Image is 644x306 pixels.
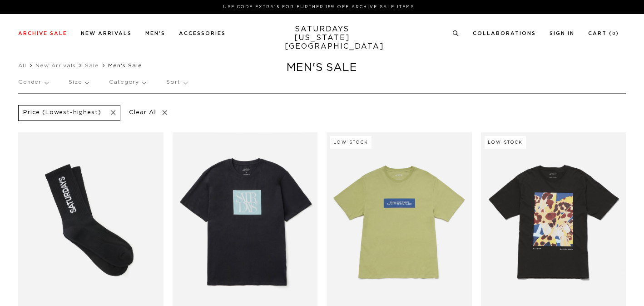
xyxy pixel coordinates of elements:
p: Price (Lowest-highest) [23,109,101,117]
div: Low Stock [485,136,526,149]
a: Sale [85,63,99,68]
a: Archive Sale [18,31,67,36]
span: Men's Sale [108,63,142,68]
a: Accessories [179,31,226,36]
a: Collaborations [473,31,536,36]
p: Sort [166,72,187,93]
p: Clear All [125,105,172,121]
a: Sign In [550,31,575,36]
p: Gender [18,72,48,93]
div: Low Stock [330,136,372,149]
a: All [18,63,26,68]
p: Use Code EXTRA15 for Further 15% Off Archive Sale Items [22,4,615,10]
a: New Arrivals [35,63,76,68]
a: New Arrivals [81,31,132,36]
p: Size [69,72,89,93]
a: Men's [145,31,165,36]
a: SATURDAYS[US_STATE][GEOGRAPHIC_DATA] [285,25,360,51]
p: Category [109,72,146,93]
small: 0 [612,32,616,36]
a: Cart (0) [588,31,619,36]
